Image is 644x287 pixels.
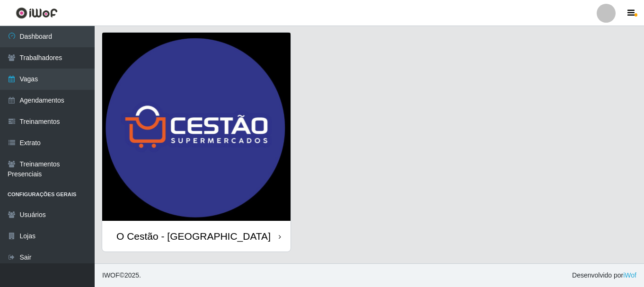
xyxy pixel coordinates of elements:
img: CoreUI Logo [16,7,58,19]
span: © 2025 . [102,270,141,280]
a: iWof [623,271,636,279]
div: O Cestão - [GEOGRAPHIC_DATA] [116,230,271,242]
img: cardImg [102,33,291,221]
span: IWOF [102,271,120,279]
a: O Cestão - [GEOGRAPHIC_DATA] [102,33,291,252]
span: Desenvolvido por [572,270,636,280]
